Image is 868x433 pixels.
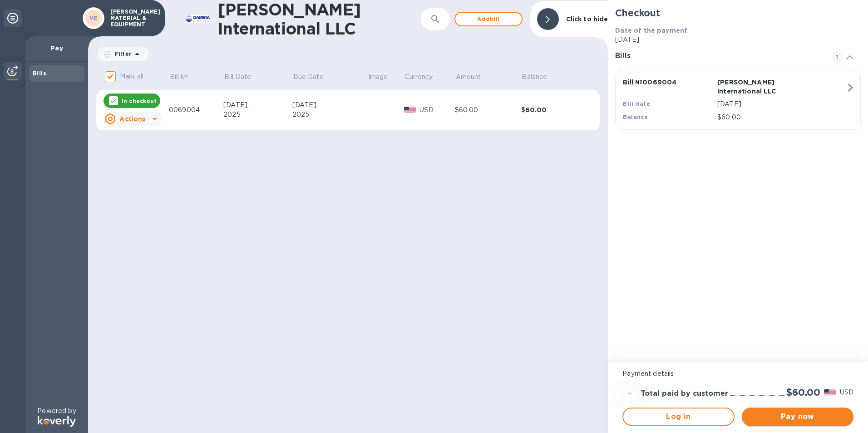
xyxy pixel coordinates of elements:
span: Bill № [170,72,200,82]
span: Due Date [293,72,335,82]
p: $60.00 [717,113,846,122]
p: Due Date [293,72,324,82]
p: Bill Date [224,72,251,82]
img: Logo [38,416,76,427]
h3: Bills [615,52,821,60]
h2: Checkout [615,7,861,19]
b: Date of the payment [615,27,687,34]
h3: Total paid by customer [641,389,728,398]
p: [PERSON_NAME] MATERIAL & EQUIPMENT [110,9,156,28]
div: 2025 [223,110,292,119]
b: Bills [33,70,46,77]
span: Add bill [463,14,514,25]
button: Addbill [454,12,523,26]
span: Bill Date [224,72,263,82]
p: Currency [404,72,433,82]
p: Payment details [622,369,853,379]
p: Bill № [170,72,188,82]
span: Amount [456,72,493,82]
button: Pay now [742,408,853,426]
div: = [622,386,637,400]
div: 0069004 [169,105,223,115]
div: $60.00 [521,105,587,114]
b: Balance [623,113,648,120]
div: [DATE], [292,100,367,110]
p: USD [840,388,853,397]
p: Image [368,72,388,82]
p: Amount [456,72,481,82]
img: USD [824,389,836,395]
div: $60.00 [455,105,521,115]
div: 2025 [292,110,367,119]
button: Bill №0069004[PERSON_NAME] International LLCBill date[DATE]Balance$60.00 [615,70,861,130]
p: [DATE] [717,99,846,109]
p: [PERSON_NAME] International LLC [717,78,808,96]
img: USD [404,107,416,113]
span: Balance [522,72,559,82]
span: Pay now [749,411,846,422]
p: Pay [33,44,81,53]
b: Click to hide [566,15,608,23]
p: Mark all [120,72,143,81]
p: Balance [522,72,547,82]
p: Bill № 0069004 [623,78,714,87]
button: Log in [622,408,734,426]
p: Powered by [37,406,76,416]
div: [DATE], [223,100,292,110]
p: In checkout [122,97,157,105]
h2: $60.00 [786,387,820,398]
b: VE [89,15,98,21]
p: Filter [111,50,132,58]
span: 1 [832,52,843,63]
span: Log in [631,411,726,422]
p: [DATE] [615,35,861,44]
b: Bill date [623,100,650,107]
u: Actions [119,115,145,123]
p: USD [419,105,455,115]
